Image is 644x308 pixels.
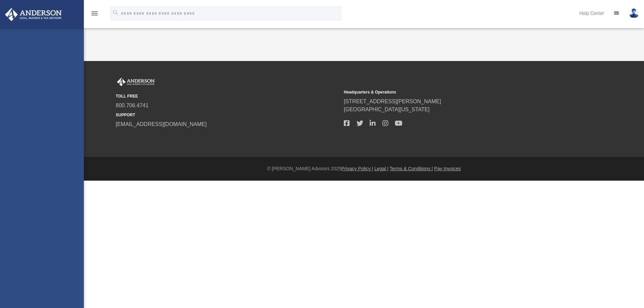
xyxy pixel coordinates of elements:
small: SUPPORT [116,112,339,118]
a: 800.706.4741 [116,103,149,108]
img: User Pic [629,8,639,18]
a: menu [91,13,99,17]
i: menu [91,9,99,17]
small: Headquarters & Operations [344,89,567,95]
a: Pay Invoices [434,166,461,171]
a: Terms & Conditions | [390,166,433,171]
i: search [112,9,119,16]
a: Privacy Policy | [341,166,373,171]
a: [GEOGRAPHIC_DATA][US_STATE] [344,107,430,112]
img: Anderson Advisors Platinum Portal [3,8,64,21]
small: TOLL FREE [116,93,339,99]
a: [EMAIL_ADDRESS][DOMAIN_NAME] [116,121,207,127]
img: Anderson Advisors Platinum Portal [116,78,156,86]
a: Legal | [374,166,388,171]
div: © [PERSON_NAME] Advisors 2025 [84,165,644,172]
a: [STREET_ADDRESS][PERSON_NAME] [344,99,441,104]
